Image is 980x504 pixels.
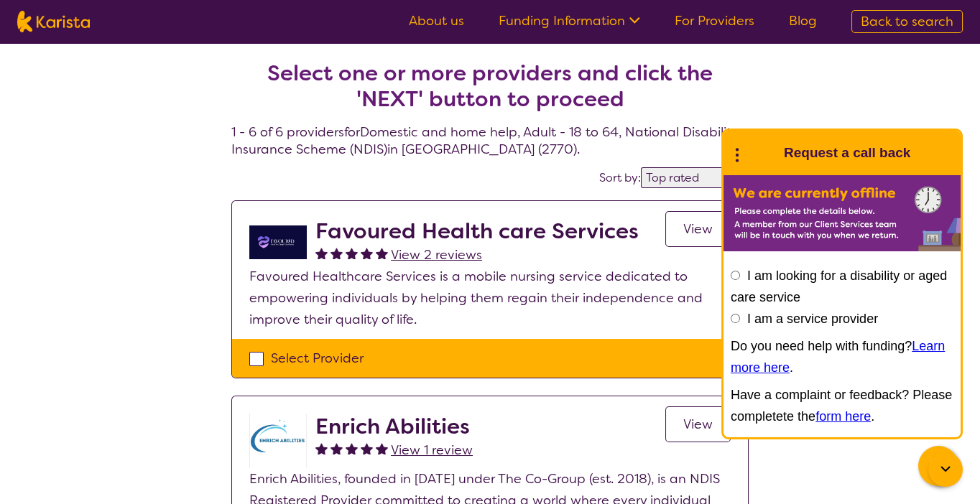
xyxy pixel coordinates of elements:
[330,247,343,259] img: fullstar
[249,218,307,266] img: spjntjxwpfwxtoeuvfta.png
[861,13,953,30] span: Back to search
[746,139,775,167] img: Karista
[724,175,961,251] img: Karista offline chat form to request call back
[731,335,953,378] p: Do you need help with funding? .
[361,442,373,454] img: fullstar
[346,442,358,454] img: fullstar
[315,218,639,244] h2: Favoured Health care Services
[249,60,731,112] h2: Select one or more providers and click the 'NEXT' button to proceed
[747,312,878,326] label: I am a service provider
[231,26,749,158] h4: 1 - 6 of 6 providers for Domestic and home help , Adult - 18 to 64 , National Disability Insuranc...
[361,247,373,259] img: fullstar
[409,12,464,29] a: About us
[918,446,958,486] button: Channel Menu
[851,10,963,33] a: Back to search
[249,266,731,330] p: Favoured Healthcare Services is a mobile nursing service dedicated to empowering individuals by h...
[376,442,388,454] img: fullstar
[391,244,482,266] a: View 2 reviews
[665,406,731,442] a: View
[731,269,947,304] label: I am looking for a disability or aged care service
[675,12,754,29] a: For Providers
[17,11,90,32] img: Karista logo
[665,211,731,247] a: View
[391,442,473,459] span: View 1 review
[315,414,473,439] h2: Enrich Abilities
[599,170,641,185] label: Sort by:
[784,142,910,164] h1: Request a call back
[391,439,473,461] a: View 1 review
[346,247,358,259] img: fullstar
[731,384,953,427] p: Have a complaint or feedback? Please completete the .
[315,247,328,259] img: fullstar
[315,442,328,454] img: fullstar
[391,246,482,263] span: View 2 reviews
[683,416,713,433] span: View
[789,12,817,29] a: Blog
[249,414,307,468] img: rbfgildlri6jfebfwo4z.png
[330,442,343,454] img: fullstar
[683,220,713,238] span: View
[815,409,871,424] a: form here
[499,12,640,29] a: Funding Information
[376,247,388,259] img: fullstar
